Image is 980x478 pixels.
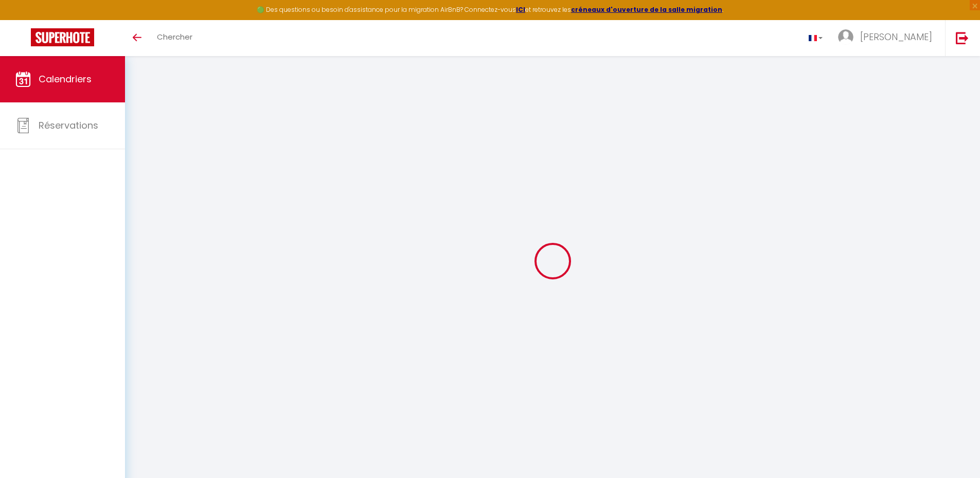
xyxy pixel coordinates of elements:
span: Calendriers [39,73,92,85]
span: Réservations [39,119,98,132]
button: Ouvrir le widget de chat LiveChat [8,4,39,35]
a: ... [PERSON_NAME] [830,20,945,56]
a: créneaux d'ouverture de la salle migration [571,5,722,14]
img: Super Booking [31,28,94,46]
span: [PERSON_NAME] [860,30,932,43]
img: logout [956,31,969,44]
a: ICI [516,5,525,14]
span: Chercher [157,31,192,42]
img: ... [838,29,853,45]
a: Chercher [149,20,200,56]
